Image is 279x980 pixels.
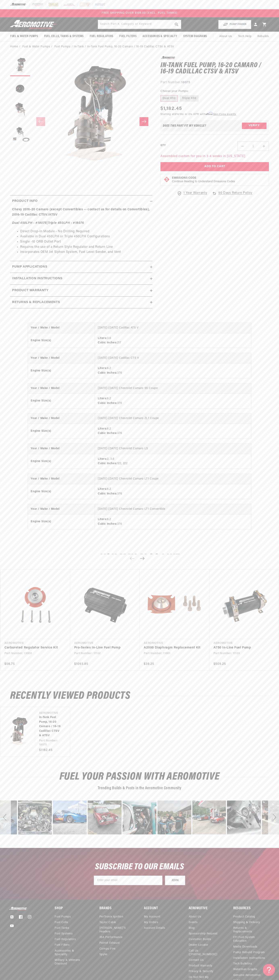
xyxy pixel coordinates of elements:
[10,78,30,98] button: Load image 2 in gallery view
[94,876,162,885] input: Enter your email
[99,935,123,940] a: JBA Performance
[95,484,251,499] td: 6.2 376
[98,462,117,465] strong: Cubic Inches:
[218,191,252,200] span: 90 Days Return Policy
[95,323,251,333] td: [DATE]-[DATE] Cadillac ATS V
[172,180,235,183] p: Continue Reading to Understand Emissions Codes
[98,367,107,370] strong: Liters:
[189,937,211,942] a: Customer Builds
[12,276,62,281] h2: Installation Instructions
[189,969,213,974] a: Privacy & Security
[172,176,196,179] strong: Emissions Code
[95,444,251,454] td: [DATE]-[DATE] Chevrolet Camaro LS
[160,62,269,75] h1: In-Tank Fuel Pump, 16-20 Camaro / 16-19 Cadillac CTSV & ATSV
[10,123,30,143] button: Load image 4 in gallery view
[160,112,236,116] p: Starting at /mo or 0% APR with .
[233,925,266,935] a: Returns & Replacements
[233,950,265,955] a: Pump Rebuild Program
[206,112,213,115] span: Affirm
[143,34,177,39] span: Accessories & Specialty
[98,341,117,344] strong: Cubic Inches:
[98,488,107,491] strong: Liters:
[99,952,107,957] a: Spyke
[28,333,95,348] th: Engine Size(s)
[22,45,50,49] a: Fuel & Water Pumps
[10,691,269,701] h2: Recently Viewed Products
[189,957,204,963] a: Contact Us
[55,957,90,967] a: Military & Veterans Discount
[233,935,266,944] a: EFI Fuel System Education
[55,948,87,957] a: Accessories & Speciality
[9,20,59,29] img: Aeromotive
[98,522,117,525] strong: Cubic Inches:
[95,474,251,484] td: [DATE]-[DATE] Chevrolet Camaro LT1 Coupe
[28,504,95,514] th: Year / Make / Model
[189,963,212,969] a: Product Warranty
[160,95,178,102] label: Dual 450
[10,772,269,782] h2: Fuel Your Passion with Aeromotive
[20,229,150,234] li: Direct Drop-In Module - No Drilling Required
[12,221,47,225] em: Dual 450LPH - #18075
[98,402,117,405] strong: Cubic Inches:
[10,45,269,49] nav: breadcrumbs
[213,645,271,651] a: A750 In-Line Fuel Pump
[183,34,207,39] span: System Diagrams
[28,323,95,333] th: Year / Make / Model
[254,32,272,41] summary: Rebuilds
[55,942,70,948] a: Fuel Filters
[10,297,152,308] summary: Returns & replacements
[163,176,170,183] img: Emissions code
[95,424,251,438] td: 6.2 376
[12,288,49,293] h2: Product warranty
[218,20,251,29] button: PUMP FINDER
[102,11,177,15] span: FREE SHIPPING OVER $109.00 (EXCL. FUEL TANKS)
[95,413,251,424] td: [DATE]-[DATE] Chevrolet Camaro ZL1 Coupe
[238,34,251,39] span: Tech Help
[7,32,41,41] summary: Fuel & Water Pumps
[41,32,87,41] summary: Fuel Cells, Tanks & Systems
[10,195,152,207] summary: Product Info
[95,353,251,363] td: [DATE]-[DATE] Cadillac CTS V
[99,920,116,925] a: Taylor Cable
[10,285,152,296] summary: Product warranty
[180,32,210,41] summary: System Diagrams
[10,45,18,49] a: Home
[95,383,251,394] td: [DATE]-[DATE] Chevrolet Camaro SS Coupe
[95,363,251,378] td: 6.2 376
[160,144,166,147] label: QTY
[144,645,201,651] a: A2000 Diaphragm Replacement Kit
[160,105,182,112] span: $1,182.45
[180,95,199,102] label: Triple 450
[233,955,265,961] a: Installation Instructions
[48,221,84,225] em: Triple 450LPH - #18076
[10,273,152,285] summary: Installation Instructions
[144,925,165,931] a: Account Details
[20,234,150,239] li: Available in Dual 450LPH or Triple 450LPH Configurations
[95,333,251,348] td: 3.6 217
[28,484,95,499] th: Engine Size(s)
[87,32,116,41] summary: Fuel Regulators
[216,32,235,41] a: About Us
[123,801,156,834] div: Photo from a Shopper
[157,801,191,834] div: Photo from a Shopper
[39,715,62,738] a: In-Tank Fuel Pump, 16-20 Camaro / 16-19 Cadillac CTSV & ATSV
[233,944,257,950] a: Media Downloads
[160,89,189,93] legend: Choose your Pumps:
[98,518,107,521] strong: Liters:
[98,20,181,29] input: Search by Part Number, Category or Keyword
[18,801,52,834] div: image number 28
[192,801,226,834] div: image number 33
[10,34,38,39] span: Fuel & Water Pumps
[12,208,150,216] strong: Chevy 2016-20 Camaro (except Convertibles -- contact us for details on Convertibles), 2016-19 Cad...
[28,413,95,424] th: Year / Make / Model
[10,261,152,273] summary: Pump Applications
[28,474,95,484] th: Year / Make / Model
[128,554,136,563] button: Previous slide
[88,801,122,834] div: Photo from a Shopper
[98,458,107,461] strong: Liters:
[87,45,174,49] li: In-Tank Fuel Pump, 16-20 Camaro / 16-19 Cadillac CTSV & ATSV
[227,801,261,834] div: image number 34
[55,915,71,920] a: Fuel Pumps
[144,920,158,925] a: My Orders
[99,915,123,920] a: PerTronix Ignition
